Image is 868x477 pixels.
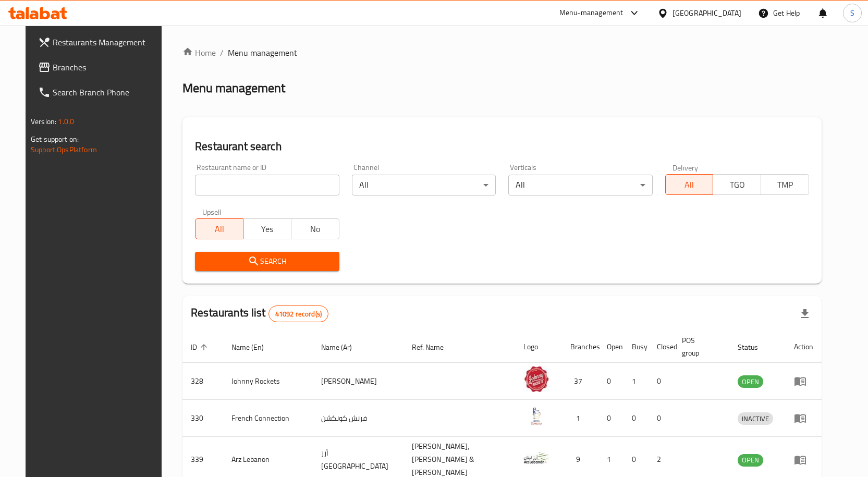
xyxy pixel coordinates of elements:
[231,341,277,353] span: Name (En)
[182,80,285,96] h2: Menu management
[182,46,822,59] nav: breadcrumb
[191,341,211,353] span: ID
[792,301,817,326] div: Export file
[182,400,223,437] td: 330
[31,115,56,128] span: Version:
[223,363,313,400] td: Johnny Rockets
[624,331,649,363] th: Busy
[794,454,813,466] div: Menu
[738,454,763,466] span: OPEN
[738,413,773,425] span: INACTIVE
[523,403,549,429] img: French Connection
[713,174,761,195] button: TGO
[562,331,598,363] th: Branches
[30,30,170,55] a: Restaurants Management
[195,139,809,154] h2: Restaurant search
[562,400,598,437] td: 1
[313,400,404,437] td: فرنش كونكشن
[182,46,216,59] a: Home
[515,331,562,363] th: Logo
[624,400,649,437] td: 0
[53,86,162,99] span: Search Branch Phone
[598,400,624,437] td: 0
[291,218,339,239] button: No
[220,46,224,59] li: /
[223,400,313,437] td: French Connection
[228,46,297,59] span: Menu management
[200,222,239,237] span: All
[559,7,624,19] div: Menu-management
[761,174,809,195] button: TMP
[649,331,674,363] th: Closed
[850,7,854,19] span: S
[624,363,649,400] td: 1
[738,376,763,388] span: OPEN
[31,132,79,146] span: Get support on:
[598,363,624,400] td: 0
[649,363,674,400] td: 0
[203,255,331,268] span: Search
[738,412,773,425] div: INACTIVE
[738,341,772,353] span: Status
[562,363,598,400] td: 37
[682,334,717,359] span: POS group
[195,252,339,271] button: Search
[508,175,652,195] div: All
[191,305,328,322] h2: Restaurants list
[248,222,287,237] span: Yes
[53,61,162,74] span: Branches
[352,175,496,195] div: All
[717,177,757,192] span: TGO
[268,305,328,322] div: Total records count
[665,174,714,195] button: All
[523,445,549,471] img: Arz Lebanon
[243,218,291,239] button: Yes
[786,331,822,363] th: Action
[673,164,699,171] label: Delivery
[195,175,339,195] input: Search for restaurant name or ID..
[649,400,674,437] td: 0
[31,143,97,156] a: Support.OpsPlatform
[202,208,222,215] label: Upsell
[738,454,763,467] div: OPEN
[765,177,805,192] span: TMP
[269,309,328,319] span: 41092 record(s)
[30,80,170,105] a: Search Branch Phone
[673,7,741,19] div: [GEOGRAPHIC_DATA]
[53,36,162,48] span: Restaurants Management
[794,375,813,387] div: Menu
[412,341,457,353] span: Ref. Name
[30,55,170,80] a: Branches
[670,177,710,192] span: All
[58,115,74,128] span: 1.0.0
[182,363,223,400] td: 328
[598,331,624,363] th: Open
[296,222,335,237] span: No
[313,363,404,400] td: [PERSON_NAME]
[195,218,243,239] button: All
[523,366,549,392] img: Johnny Rockets
[794,412,813,424] div: Menu
[321,341,365,353] span: Name (Ar)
